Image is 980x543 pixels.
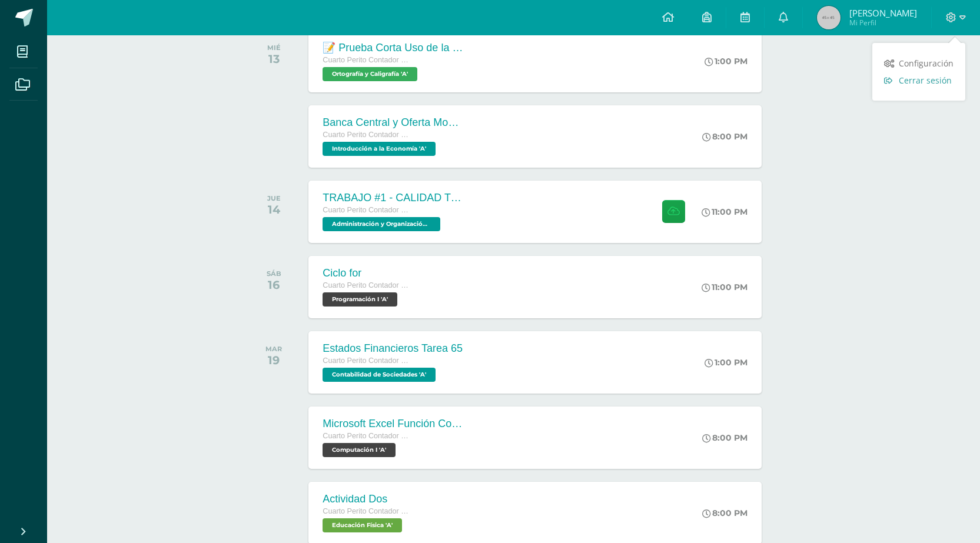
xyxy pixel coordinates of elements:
div: 19 [265,353,282,367]
div: 16 [267,278,281,292]
div: 11:00 PM [702,282,748,292]
div: Banca Central y Oferta Monetaria. [323,116,464,129]
div: MIÉ [267,44,281,52]
span: Programación I 'A' [323,292,397,307]
div: 14 [267,202,281,216]
span: Configuración [899,58,954,69]
span: Computación I 'A' [323,443,396,457]
span: Cuarto Perito Contador con Orientación en Computación [323,357,411,365]
div: Microsoft Excel Función Contar.si.conjunto [323,418,464,430]
div: Ciclo for [323,267,411,279]
div: TRABAJO #1 - CALIDAD TOTAL [323,192,464,204]
div: 1:00 PM [705,56,748,66]
span: Cuarto Perito Contador con Orientación en Computación [323,432,411,440]
span: Cuarto Perito Contador con Orientación en Computación [323,281,411,289]
img: 45x45 [817,6,841,29]
div: 8:00 PM [702,432,748,443]
span: Educación Física 'A' [323,518,402,532]
span: Cuarto Perito Contador con Orientación en Computación [323,56,411,64]
span: Cuarto Perito Contador con Orientación en Computación [323,131,411,139]
div: Actividad Dos [323,493,411,505]
span: Introducción a la Economía 'A' [323,142,436,156]
span: Contabilidad de Sociedades 'A' [323,368,436,382]
a: Configuración [872,55,965,72]
a: Cerrar sesión [872,72,965,89]
span: Administración y Organización de Oficina 'A' [323,217,440,231]
span: Cerrar sesión [899,75,952,86]
div: JUE [267,194,281,202]
div: Estados Financieros Tarea 65 [323,342,463,355]
span: [PERSON_NAME] [849,7,917,19]
div: 📝 Prueba Corta Uso de la R y RR Uso de la X, [GEOGRAPHIC_DATA] y [GEOGRAPHIC_DATA] [323,41,464,54]
span: Mi Perfil [849,18,917,28]
div: 13 [267,52,281,66]
span: Cuarto Perito Contador con Orientación en Computación [323,507,411,515]
div: 1:00 PM [705,357,748,368]
div: 11:00 PM [702,206,748,217]
div: 8:00 PM [702,131,748,142]
span: Ortografía y Caligrafía 'A' [323,67,417,81]
div: 8:00 PM [702,508,748,518]
div: SÁB [267,269,281,278]
div: MAR [265,345,282,353]
span: Cuarto Perito Contador con Orientación en Computación [323,206,411,214]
